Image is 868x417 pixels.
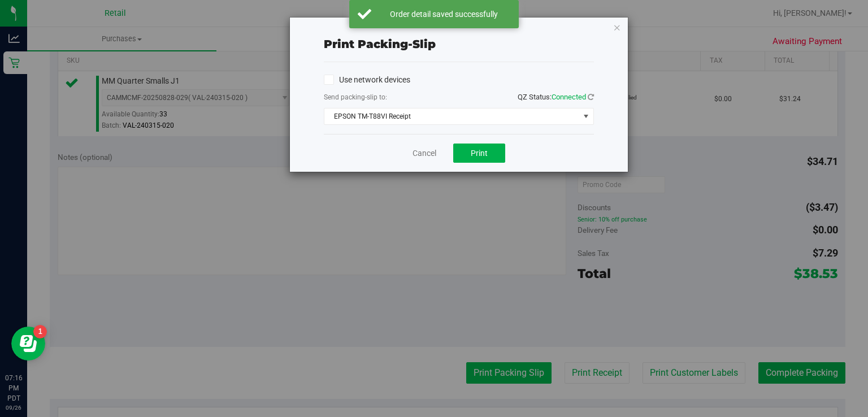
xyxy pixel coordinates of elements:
span: EPSON TM-T88VI Receipt [324,108,579,124]
iframe: Resource center unread badge [33,325,47,338]
label: Use network devices [324,74,410,86]
span: Connected [552,93,586,101]
span: Print [471,149,488,158]
span: Print packing-slip [324,37,436,51]
div: Order detail saved successfully [377,8,510,20]
label: Send packing-slip to: [324,92,387,102]
span: select [579,108,593,124]
a: Cancel [413,147,436,159]
button: Print [453,144,505,163]
iframe: Resource center [11,327,45,360]
span: QZ Status: [518,93,594,101]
